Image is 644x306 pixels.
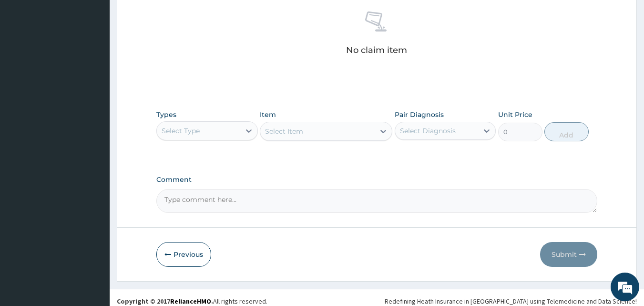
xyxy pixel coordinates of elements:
[5,204,182,238] textarea: Type your message and hit 'Enter'
[156,242,211,267] button: Previous
[170,297,211,306] a: RelianceHMO
[117,297,213,306] strong: Copyright © 2017 .
[498,110,532,119] label: Unit Price
[400,126,456,136] div: Select Diagnosis
[55,92,132,189] span: We're online!
[540,242,597,267] button: Submit
[544,122,589,141] button: Add
[260,110,276,119] label: Item
[395,110,444,119] label: Pair Diagnosis
[385,296,637,306] div: Redefining Heath Insurance in [GEOGRAPHIC_DATA] using Telemedicine and Data Science!
[156,111,176,119] label: Types
[346,45,407,55] p: No claim item
[156,176,598,184] label: Comment
[50,53,160,66] div: Chat with us now
[162,126,200,136] div: Select Type
[18,48,39,72] img: d_794563401_company_1708531726252_794563401
[156,5,179,28] div: Minimize live chat window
